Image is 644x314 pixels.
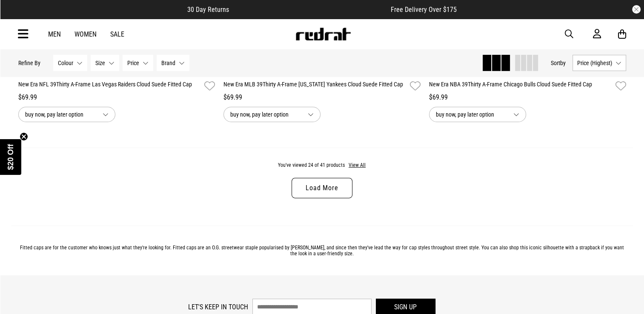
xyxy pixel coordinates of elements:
span: Free Delivery Over $175 [391,6,457,14]
a: Men [48,30,61,38]
iframe: Customer reviews powered by Trustpilot [246,5,374,14]
button: Close teaser [20,132,28,141]
span: buy now, pay later option [25,109,96,120]
div: $69.99 [18,92,215,103]
button: buy now, pay later option [223,107,321,122]
span: by [560,60,566,66]
button: Open LiveChat chat widget [7,3,32,29]
button: Sortby [551,58,566,68]
a: Load More [292,178,352,198]
span: Brand [161,60,175,66]
button: buy now, pay later option [429,107,526,122]
button: Price (Highest) [572,55,626,71]
img: Redrat logo [295,28,351,40]
p: Refine By [18,60,40,66]
a: Sale [110,30,124,38]
span: 30 Day Returns [187,6,229,14]
button: View All [348,162,366,169]
p: Fitted caps are for the customer who knows just what they're looking for. Fitted caps are an O.G.... [18,245,626,257]
a: New Era NFL 39Thirty A-Frame Las Vegas Raiders Cloud Suede Fitted Cap [18,80,201,92]
a: New Era NBA 39Thirty A-Frame Chicago Bulls Cloud Suede Fitted Cap [429,80,612,92]
div: $69.99 [429,92,626,103]
span: Size [95,60,105,66]
span: $20 Off [6,144,15,170]
button: Size [91,55,119,71]
span: Price (Highest) [577,60,612,66]
button: Colour [53,55,87,71]
div: $69.99 [223,92,421,103]
a: New Era MLB 39Thirty A-Frame [US_STATE] Yankees Cloud Suede Fitted Cap [223,80,406,92]
a: Women [74,30,97,38]
button: Brand [157,55,189,71]
span: Price [127,60,139,66]
span: You've viewed 24 of 41 products [278,162,345,168]
span: buy now, pay later option [230,109,301,120]
span: buy now, pay later option [436,109,507,120]
button: buy now, pay later option [18,107,115,122]
span: Colour [58,60,73,66]
button: Price [123,55,153,71]
label: Let's keep in touch [188,303,248,311]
